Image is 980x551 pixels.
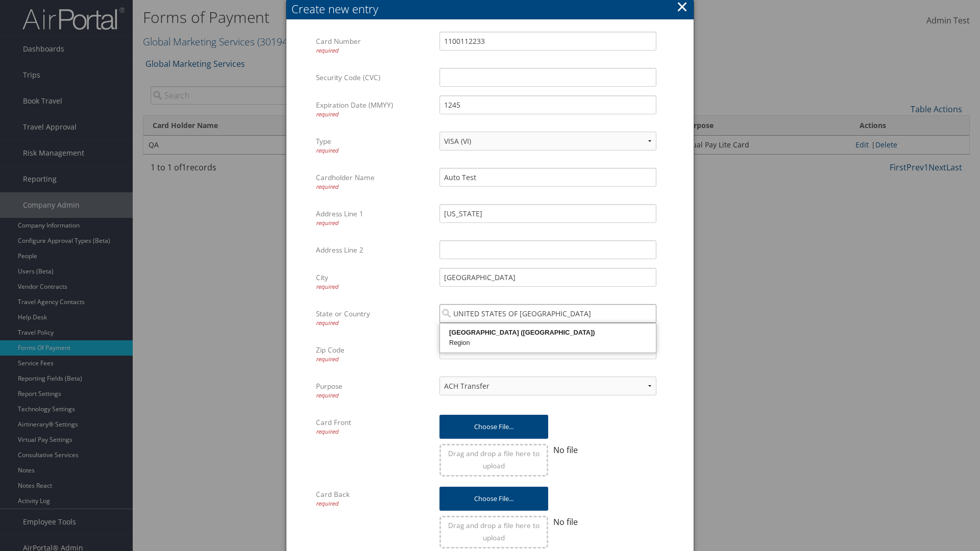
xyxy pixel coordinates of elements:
label: City [316,268,432,296]
label: Security Code (CVC) [316,68,432,87]
span: Drag and drop a file here to upload [448,520,540,542]
span: No file [553,444,578,456]
span: required [316,428,338,435]
label: Expiration Date (MMYY) [316,95,432,123]
span: required [316,355,338,363]
div: [GEOGRAPHIC_DATA] ([GEOGRAPHIC_DATA]) [442,328,654,338]
span: Drag and drop a file here to upload [448,448,540,470]
label: State or Country [316,304,432,332]
label: Type [316,132,432,160]
div: Create new entry [291,1,694,17]
span: required [316,46,338,54]
span: required [316,319,338,327]
span: required [316,219,338,227]
label: Zip Code [316,340,432,368]
label: Address Line 2 [316,240,432,260]
div: Region [442,338,654,348]
span: required [316,110,338,118]
span: required [316,499,338,507]
label: Cardholder Name [316,168,432,196]
label: Card Back [316,485,432,513]
span: required [316,391,338,399]
span: required [316,146,338,154]
span: required [316,183,338,190]
label: Card Number [316,32,432,60]
span: No file [553,516,578,528]
label: Address Line 1 [316,204,432,232]
label: Purpose [316,377,432,405]
span: required [316,283,338,290]
label: Card Front [316,413,432,441]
